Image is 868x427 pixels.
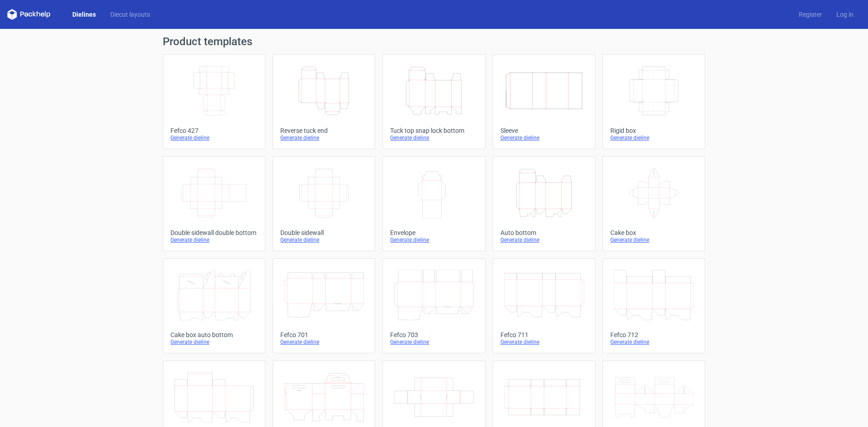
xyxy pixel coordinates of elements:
[500,134,588,141] div: Generate dieline
[610,127,698,134] div: Rigid box
[603,54,705,149] a: Rigid boxGenerate dieline
[390,127,477,134] div: Tuck top snap lock bottom
[610,134,698,141] div: Generate dieline
[170,236,258,244] div: Generate dieline
[280,236,368,244] div: Generate dieline
[170,229,258,236] div: Double sidewall double bottom
[163,156,265,251] a: Double sidewall double bottomGenerate dieline
[493,258,595,353] a: Fefco 711Generate dieline
[603,258,705,353] a: Fefco 712Generate dieline
[273,54,375,149] a: Reverse tuck endGenerate dieline
[170,338,258,346] div: Generate dieline
[382,258,485,353] a: Fefco 703Generate dieline
[610,338,698,346] div: Generate dieline
[163,54,265,149] a: Fefco 427Generate dieline
[390,338,477,346] div: Generate dieline
[273,156,375,251] a: Double sidewallGenerate dieline
[792,10,829,19] a: Register
[65,10,103,19] a: Dielines
[610,331,698,338] div: Fefco 712
[610,236,698,244] div: Generate dieline
[280,134,368,141] div: Generate dieline
[280,127,368,134] div: Reverse tuck end
[280,338,368,346] div: Generate dieline
[170,331,258,338] div: Cake box auto bottom
[500,127,588,134] div: Sleeve
[603,156,705,251] a: Cake boxGenerate dieline
[280,331,368,338] div: Fefco 701
[610,229,698,236] div: Cake box
[382,54,485,149] a: Tuck top snap lock bottomGenerate dieline
[163,258,265,353] a: Cake box auto bottomGenerate dieline
[500,331,588,338] div: Fefco 711
[170,127,258,134] div: Fefco 427
[273,258,375,353] a: Fefco 701Generate dieline
[500,338,588,346] div: Generate dieline
[170,134,258,141] div: Generate dieline
[390,229,477,236] div: Envelope
[163,36,705,47] h1: Product templates
[390,331,477,338] div: Fefco 703
[500,236,588,244] div: Generate dieline
[390,236,477,244] div: Generate dieline
[280,229,368,236] div: Double sidewall
[493,156,595,251] a: Auto bottomGenerate dieline
[390,134,477,141] div: Generate dieline
[382,156,485,251] a: EnvelopeGenerate dieline
[493,54,595,149] a: SleeveGenerate dieline
[103,10,157,19] a: Diecut layouts
[500,229,588,236] div: Auto bottom
[829,10,861,19] a: Log in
